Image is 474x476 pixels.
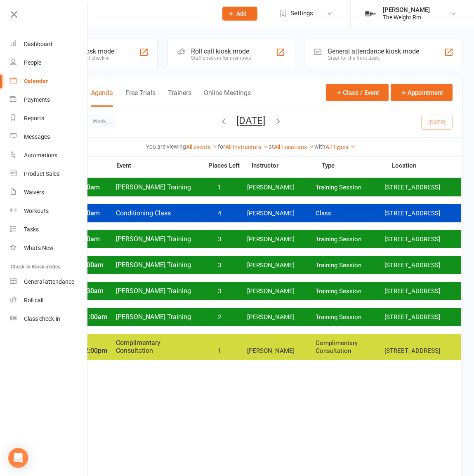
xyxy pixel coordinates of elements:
[74,261,104,269] span: - 10:00am
[24,152,57,159] div: Automations
[204,89,251,107] button: Online Meetings
[315,143,326,150] strong: with
[116,261,198,269] span: [PERSON_NAME] Training
[391,84,453,101] button: Appointment
[322,163,392,169] span: Type
[10,310,88,328] a: Class kiosk mode
[247,287,316,295] span: [PERSON_NAME]
[316,261,384,269] span: Training Session
[247,313,316,321] span: [PERSON_NAME]
[63,55,114,61] div: Member self check-in
[362,5,379,22] img: thumb_image1749576563.png
[24,315,60,322] div: Class check-in
[63,47,114,55] div: Class kiosk mode
[116,313,198,321] span: [PERSON_NAME] Training
[274,144,315,150] a: All Locations
[116,287,198,295] span: [PERSON_NAME] Training
[191,47,251,55] div: Roll call kiosk mode
[24,226,39,233] div: Tasks
[24,297,43,303] div: Roll call
[10,291,88,310] a: Roll call
[247,236,316,243] span: [PERSON_NAME]
[316,287,384,295] span: Training Session
[316,339,384,355] span: Complimentary Consultation
[328,47,419,55] div: General attendance kiosk mode
[10,72,88,91] a: Calendar
[24,245,54,251] div: What's New
[10,202,88,220] a: Workouts
[24,41,52,47] div: Dashboard
[24,208,49,214] div: Workouts
[24,278,74,285] div: General attendance
[384,236,453,243] span: [STREET_ADDRESS]
[198,347,241,355] span: 1
[247,347,316,355] span: [PERSON_NAME]
[247,261,316,269] span: [PERSON_NAME]
[146,143,186,150] strong: You are viewing
[186,144,218,150] a: All events
[10,128,88,146] a: Messages
[198,236,241,243] span: 3
[247,210,316,217] span: [PERSON_NAME]
[384,184,453,191] span: [STREET_ADDRESS]
[384,347,453,355] span: [STREET_ADDRESS]
[316,313,384,321] span: Training Session
[252,163,322,169] span: Instructor
[78,313,107,321] span: - 11:00am
[237,115,266,126] button: [DATE]
[116,183,198,191] span: [PERSON_NAME] Training
[125,89,156,107] button: Free Trials
[10,183,88,202] a: Waivers
[10,146,88,165] a: Automations
[237,10,247,17] span: Add
[116,339,198,355] span: Complimentary Consultation
[24,59,41,66] div: People
[384,313,453,321] span: [STREET_ADDRESS]
[8,448,28,468] div: Open Intercom Messenger
[290,4,313,23] span: Settings
[198,184,241,191] span: 1
[116,162,203,170] span: Event
[384,261,453,269] span: [STREET_ADDRESS]
[383,6,430,14] div: [PERSON_NAME]
[218,143,226,150] strong: for
[226,144,269,150] a: All Instructors
[198,261,241,269] span: 3
[384,287,453,295] span: [STREET_ADDRESS]
[49,8,212,19] input: Search...
[328,55,419,61] div: Great for the front desk
[91,89,113,107] button: Agenda
[116,235,198,243] span: [PERSON_NAME] Training
[10,220,88,239] a: Tasks
[24,96,50,103] div: Payments
[10,165,88,183] a: Product Sales
[384,210,453,217] span: [STREET_ADDRESS]
[24,170,59,177] div: Product Sales
[198,313,241,321] span: 2
[24,189,44,196] div: Waivers
[383,14,430,21] div: The Weight Rm
[326,144,356,150] a: All Types
[10,109,88,128] a: Reports
[10,54,88,72] a: People
[10,35,88,54] a: Dashboard
[222,7,257,21] button: Add
[24,133,50,140] div: Messages
[82,114,116,128] button: Week
[10,91,88,109] a: Payments
[203,163,246,169] span: Places Left
[316,210,384,217] span: Class
[78,347,107,355] span: - 12:00pm
[326,84,389,101] button: Class / Event
[74,287,104,295] span: - 10:30am
[316,236,384,243] span: Training Session
[392,163,462,169] span: Location
[24,78,48,84] div: Calendar
[10,239,88,257] a: What's New
[316,184,384,191] span: Training Session
[168,89,191,107] button: Trainers
[10,273,88,291] a: General attendance kiosk mode
[269,143,274,150] strong: at
[198,210,241,217] span: 4
[24,115,44,121] div: Reports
